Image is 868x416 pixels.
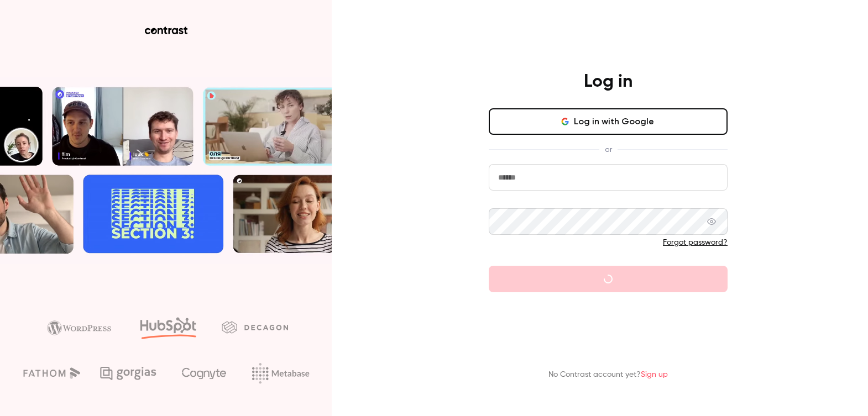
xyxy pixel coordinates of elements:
a: Forgot password? [663,239,728,246]
p: No Contrast account yet? [548,369,668,381]
a: Sign up [641,371,668,378]
img: decagon [222,321,288,333]
h4: Log in [584,71,632,93]
span: or [599,144,618,155]
button: Log in with Google [489,108,728,135]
